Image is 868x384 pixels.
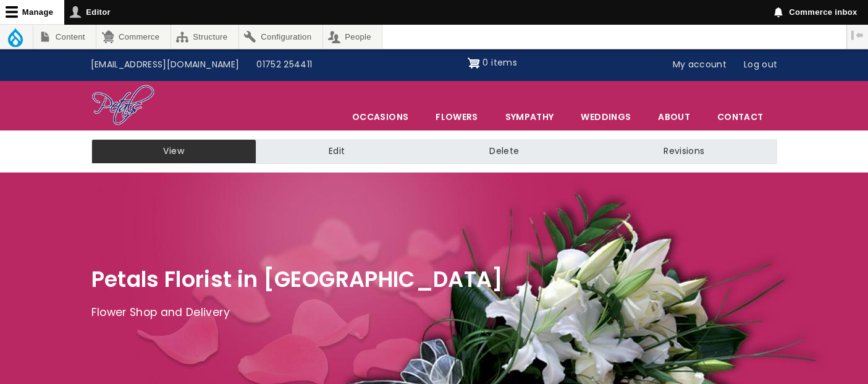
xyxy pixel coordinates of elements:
a: People [323,25,382,49]
span: Petals Florist in [GEOGRAPHIC_DATA] [91,264,504,294]
nav: Tabs [82,139,786,164]
a: Flowers [423,104,491,130]
a: My account [664,53,736,77]
a: Shopping cart 0 items [468,53,517,73]
a: Configuration [239,25,322,49]
img: Home [91,84,155,127]
p: Flower Shop and Delivery [91,304,777,322]
a: Contact [704,104,776,130]
a: Commerce [96,25,170,49]
a: About [645,104,703,130]
a: Delete [417,139,591,164]
a: View [91,139,256,164]
img: Shopping cart [468,53,480,73]
a: Content [33,25,96,49]
a: Sympathy [492,104,567,130]
a: [EMAIL_ADDRESS][DOMAIN_NAME] [82,53,248,77]
span: Occasions [339,104,421,130]
span: 0 items [482,56,516,69]
a: 01752 254411 [248,53,321,77]
button: Vertical orientation [847,25,868,46]
a: Log out [735,53,786,77]
a: Structure [171,25,238,49]
a: Edit [256,139,417,164]
a: Revisions [591,139,777,164]
span: Weddings [568,104,644,130]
